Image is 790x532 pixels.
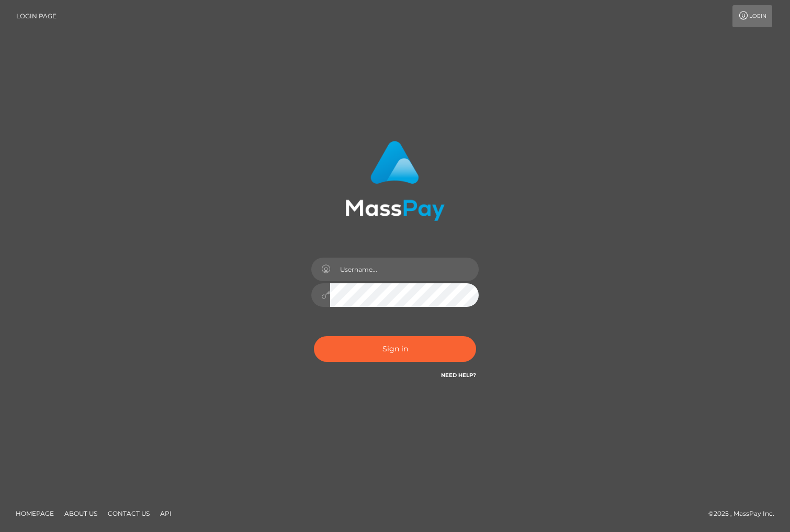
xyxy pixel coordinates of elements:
a: Login [732,5,772,27]
input: Username... [330,258,479,281]
a: API [156,505,176,522]
div: © 2025 , MassPay Inc. [708,508,782,519]
button: Sign in [314,336,476,362]
a: Login Page [16,5,57,27]
a: Homepage [12,505,58,522]
a: Contact Us [104,505,154,522]
img: MassPay Login [345,141,445,221]
a: Need Help? [441,372,476,379]
a: About Us [60,505,101,522]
